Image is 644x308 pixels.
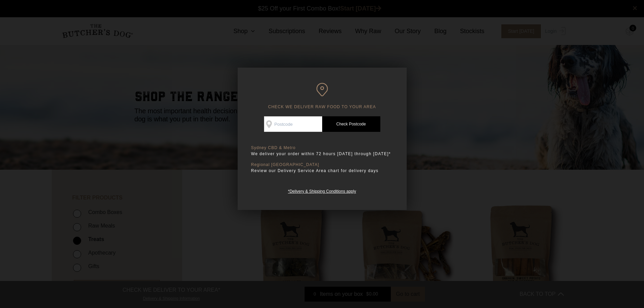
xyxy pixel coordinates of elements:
a: Check Postcode [322,116,380,132]
p: Regional [GEOGRAPHIC_DATA] [251,162,393,167]
input: Postcode [264,116,322,132]
p: Review our Delivery Service Area chart for delivery days [251,167,393,174]
a: *Delivery & Shipping Conditions apply [288,187,356,194]
p: Sydney CBD & Metro [251,145,393,150]
h6: CHECK WE DELIVER RAW FOOD TO YOUR AREA [251,83,393,110]
p: We deliver your order within 72 hours [DATE] through [DATE]* [251,150,393,157]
